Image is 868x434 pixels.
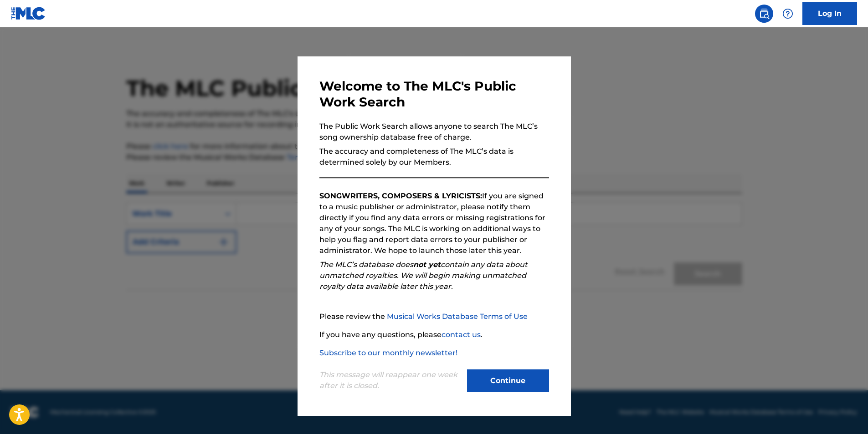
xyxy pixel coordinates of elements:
[319,348,457,357] a: Subscribe to our monthly newsletter!
[319,260,528,291] em: The MLC’s database does contain any data about unmatched royalties. We will begin making unmatche...
[319,121,549,143] p: The Public Work Search allows anyone to search The MLC’s song ownership database free of charge.
[467,369,549,392] button: Continue
[759,8,770,19] img: search
[779,5,797,23] div: Help
[319,192,482,200] strong: SONGWRITERS, COMPOSERS & LYRICISTS:
[782,8,793,19] img: help
[442,330,481,339] a: contact us
[319,311,549,322] p: Please review the
[319,369,462,391] p: This message will reappear one week after it is closed.
[755,5,773,23] a: Public Search
[319,146,549,168] p: The accuracy and completeness of The MLC’s data is determined solely by our Members.
[11,7,46,20] img: MLC Logo
[319,191,549,256] p: If you are signed to a music publisher or administrator, please notify them directly if you find ...
[802,2,857,25] a: Log In
[319,329,549,340] p: If you have any questions, please .
[413,260,441,269] strong: not yet
[387,312,528,321] a: Musical Works Database Terms of Use
[319,78,549,110] h3: Welcome to The MLC's Public Work Search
